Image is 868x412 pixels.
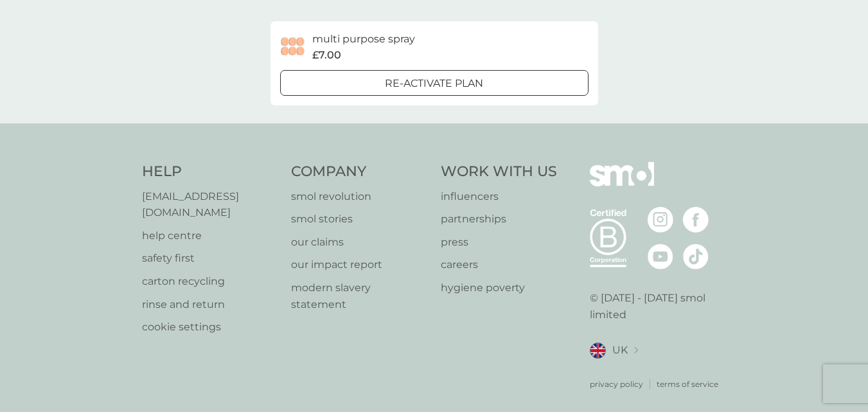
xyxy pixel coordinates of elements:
[634,347,638,354] img: select a new location
[590,290,727,323] p: © [DATE] - [DATE] smol limited
[142,188,279,221] a: [EMAIL_ADDRESS][DOMAIN_NAME]
[142,319,279,336] a: cookie settings
[291,211,428,228] a: smol stories
[142,273,279,290] a: carton recycling
[280,34,306,60] img: multi purpose spray
[291,162,428,182] h4: Company
[291,188,428,205] a: smol revolution
[441,188,557,205] a: influencers
[291,234,428,251] a: our claims
[590,162,654,206] img: smol
[657,378,718,390] a: terms of service
[441,211,557,228] a: partnerships
[291,256,428,273] a: our impact report
[683,207,709,233] img: visit the smol Facebook page
[441,162,557,182] h4: Work With Us
[648,207,673,233] img: visit the smol Instagram page
[385,75,483,92] p: Re-activate Plan
[648,244,673,269] img: visit the smol Youtube page
[142,296,279,313] a: rinse and return
[142,162,279,182] h4: Help
[441,234,557,251] a: press
[312,47,341,64] p: £7.00
[590,343,606,359] img: UK flag
[441,256,557,273] a: careers
[612,342,628,359] span: UK
[142,250,279,267] a: safety first
[142,228,279,244] a: help centre
[590,378,643,390] a: privacy policy
[683,244,709,269] img: visit the smol Tiktok page
[291,280,428,312] a: modern slavery statement
[280,70,589,96] button: Re-activate Plan
[312,31,415,48] h6: multi purpose spray
[441,280,557,296] a: hygiene poverty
